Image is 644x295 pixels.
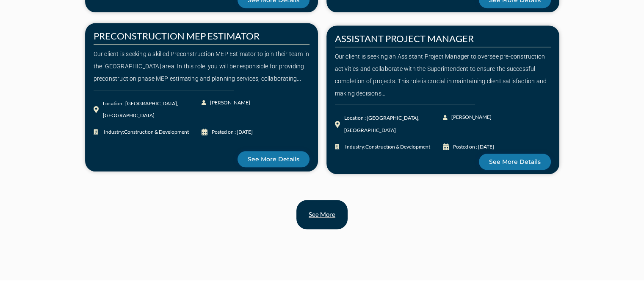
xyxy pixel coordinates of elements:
a: See more [296,200,348,229]
a: Industry:Construction & Development [94,126,202,138]
div: Posted on : [DATE] [453,141,494,153]
span: Construction & Development [124,129,189,135]
span: [PERSON_NAME] [208,97,250,109]
a: See More Details [479,154,551,170]
span: Industry: [102,126,189,138]
span: Industry: [343,141,430,153]
span: See more [309,211,335,218]
a: ASSISTANT PROJECT MANAGER [335,33,474,44]
a: Industry:Construction & Development [335,141,443,153]
div: Our client is seeking an Assistant Project Manager to oversee pre-construction activities and col... [335,51,551,99]
a: [PERSON_NAME] [443,111,497,124]
span: See More Details [489,159,541,165]
span: See More Details [248,156,299,162]
div: Location : [GEOGRAPHIC_DATA], [GEOGRAPHIC_DATA] [103,98,202,122]
div: Posted on : [DATE] [212,126,253,138]
span: Construction & Development [365,143,430,150]
a: See More Details [238,151,310,167]
a: [PERSON_NAME] [202,97,256,109]
div: Location : [GEOGRAPHIC_DATA], [GEOGRAPHIC_DATA] [344,112,443,137]
div: Our client is seeking a skilled Preconstruction MEP Estimator to join their team in the [GEOGRAPH... [94,48,310,84]
a: PRECONSTRUCTION MEP ESTIMATOR [94,30,260,42]
span: [PERSON_NAME] [449,111,492,124]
